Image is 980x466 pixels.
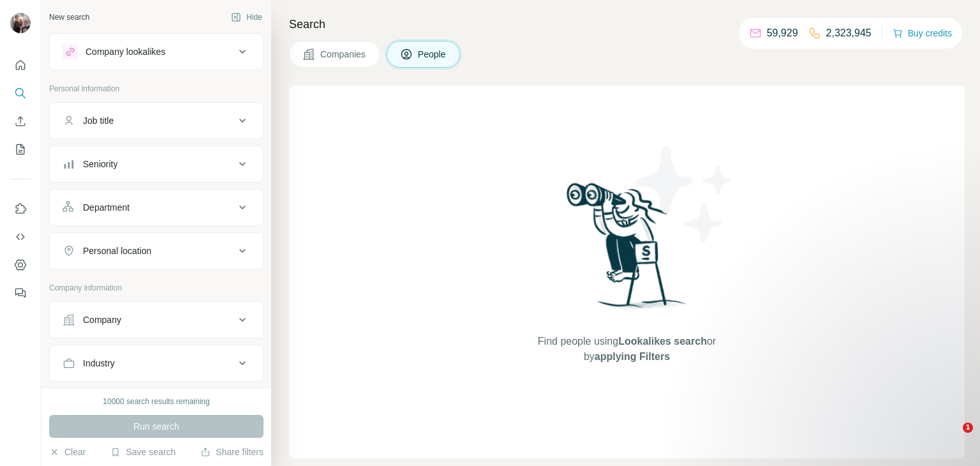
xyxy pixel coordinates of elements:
[767,26,798,41] p: 59,929
[83,158,117,170] div: Seniority
[10,54,31,77] button: Quick start
[627,137,742,252] img: Surfe Illustration - Stars
[10,138,31,161] button: My lists
[937,423,967,453] iframe: Intercom live chat
[10,225,31,248] button: Use Surfe API
[49,83,264,94] p: Personal information
[50,192,263,223] button: Department
[618,336,707,347] span: Lookalikes search
[595,351,670,362] span: applying Filters
[418,48,447,61] span: People
[50,36,263,67] button: Company lookalikes
[83,357,115,370] div: Industry
[10,82,31,105] button: Search
[10,110,31,133] button: Enrich CSV
[50,304,263,335] button: Company
[289,15,965,33] h4: Search
[50,105,263,136] button: Job title
[893,24,952,42] button: Buy credits
[963,423,973,433] span: 1
[49,282,264,294] p: Company information
[200,446,264,458] button: Share filters
[110,446,175,458] button: Save search
[103,396,209,407] div: 10000 search results remaining
[50,236,263,266] button: Personal location
[10,253,31,276] button: Dashboard
[50,149,263,179] button: Seniority
[49,446,85,458] button: Clear
[320,48,367,61] span: Companies
[85,45,165,58] div: Company lookalikes
[83,244,151,257] div: Personal location
[83,114,114,127] div: Job title
[10,197,31,220] button: Use Surfe on LinkedIn
[222,8,271,27] button: Hide
[50,348,263,379] button: Industry
[561,179,694,322] img: Surfe Illustration - Woman searching with binoculars
[83,201,130,214] div: Department
[826,26,872,41] p: 2,323,945
[524,334,729,365] span: Find people using or by
[83,313,121,326] div: Company
[10,282,31,304] button: Feedback
[10,13,31,33] img: Avatar
[49,11,89,23] div: New search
